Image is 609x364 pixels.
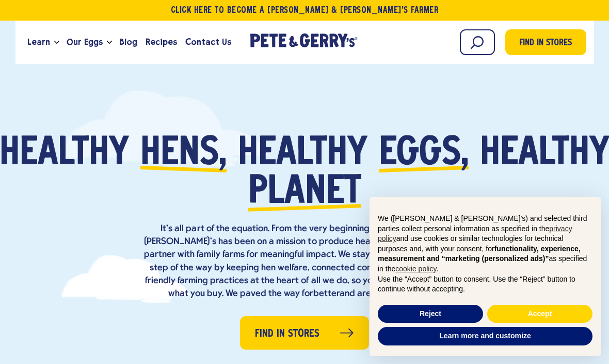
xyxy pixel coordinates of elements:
span: planet [248,174,361,212]
button: Open the dropdown menu for Learn [54,41,59,44]
span: hens, [140,135,227,174]
a: Recipes [141,28,181,56]
a: cookie policy [395,265,436,273]
button: Reject [378,305,483,323]
strong: better [313,289,340,299]
span: Find in Stores [255,326,319,342]
a: Learn [23,28,54,56]
span: Recipes [146,36,177,48]
span: Our Eggs [67,36,103,48]
span: Contact Us [185,36,231,48]
button: Accept [487,305,592,323]
span: Find in Stores [519,37,572,50]
button: Open the dropdown menu for Our Eggs [107,41,112,44]
a: Blog [115,28,141,56]
span: healthy [238,135,367,174]
span: Blog [119,36,137,48]
a: Contact Us [181,28,235,56]
p: It’s all part of the equation. From the very beginning, [PERSON_NAME] & [PERSON_NAME]’s has been ... [139,222,470,300]
p: Use the “Accept” button to consent. Use the “Reject” button to continue without accepting. [378,274,592,294]
button: Learn more and customize [378,327,592,345]
input: Search [460,29,495,55]
span: eggs, [379,135,469,174]
span: Learn [27,36,50,48]
a: Find in Stores [240,316,369,350]
a: Find in Stores [505,29,586,55]
a: Our Eggs [62,28,107,56]
p: We ([PERSON_NAME] & [PERSON_NAME]'s) and selected third parties collect personal information as s... [378,214,592,274]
